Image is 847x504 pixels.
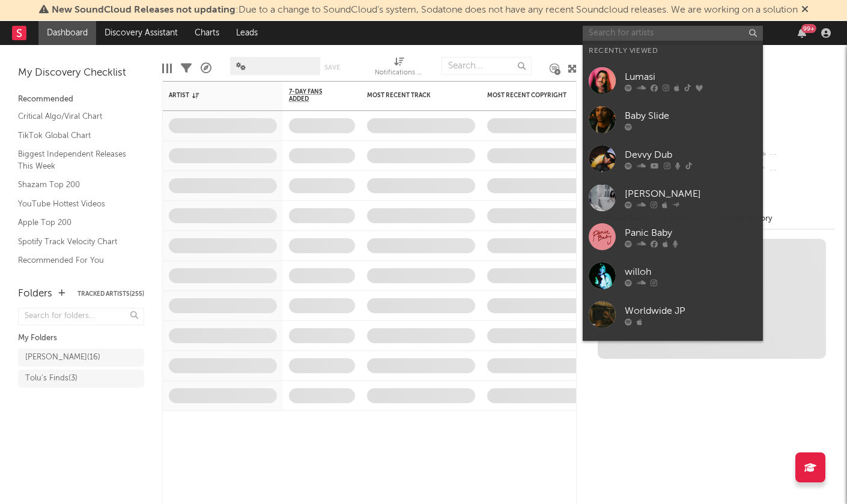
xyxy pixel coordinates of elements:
div: Folders [18,287,52,301]
input: Search for artists [583,26,763,41]
a: TikTok Global Chart [18,129,132,142]
div: -- [755,163,835,178]
a: Charts [186,21,228,45]
div: Most Recent Track [367,92,457,99]
div: -- [755,147,835,163]
div: Notifications (Artist) [375,51,423,86]
div: Most Recent Copyright [487,92,577,99]
a: Panic Baby [583,217,763,256]
a: Apple Top 200 [18,216,132,229]
a: Shazam Top 200 [18,178,132,191]
button: 99+ [798,28,806,38]
div: Edit Columns [162,51,172,86]
div: Artist [169,92,259,99]
div: Worldwide JP [625,304,757,319]
span: New SoundCloud Releases not updating [52,5,235,15]
div: Filters [181,51,192,86]
button: Tracked Artists(255) [77,291,144,297]
div: Notifications (Artist) [375,66,423,80]
button: Save [324,64,340,71]
a: Critical Algo/Viral Chart [18,110,132,123]
a: Baby Slide [583,100,763,139]
a: YouTube Hottest Videos [18,197,132,211]
div: willoh [625,265,757,280]
div: [GEOGRAPHIC_DATA][PERSON_NAME] [625,340,757,369]
a: Spotify Track Velocity Chart [18,235,132,248]
span: 7-Day Fans Added [289,88,337,103]
div: 99 + [801,24,816,33]
div: [PERSON_NAME] ( 16 ) [25,350,100,365]
a: Biggest Independent Releases This Week [18,148,132,172]
a: [PERSON_NAME](16) [18,349,144,367]
div: Devvy Dub [625,148,757,163]
span: : Due to a change to SoundCloud's system, Sodatone does not have any recent Soundcloud releases. ... [52,5,798,15]
div: Recently Viewed [589,44,757,58]
input: Search... [442,57,532,75]
input: Search for folders... [18,308,144,325]
div: Recommended [18,92,144,107]
a: [PERSON_NAME] [583,178,763,217]
a: Recommended For You [18,254,132,267]
div: My Discovery Checklist [18,66,144,80]
a: Devvy Dub [583,139,763,178]
span: Dismiss [801,5,809,15]
a: Lumasi [583,61,763,100]
div: Baby Slide [625,109,757,124]
a: Leads [228,21,266,45]
a: Dashboard [38,21,96,45]
a: Tolu's Finds(3) [18,370,144,388]
a: Discovery Assistant [96,21,186,45]
div: Tolu's Finds ( 3 ) [25,371,77,386]
a: willoh [583,256,763,295]
div: [PERSON_NAME] [625,187,757,202]
a: Worldwide JP [583,295,763,334]
div: Lumasi [625,70,757,85]
a: [GEOGRAPHIC_DATA][PERSON_NAME] [583,334,763,382]
div: A&R Pipeline [201,51,211,86]
div: My Folders [18,331,144,346]
div: Panic Baby [625,226,757,241]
